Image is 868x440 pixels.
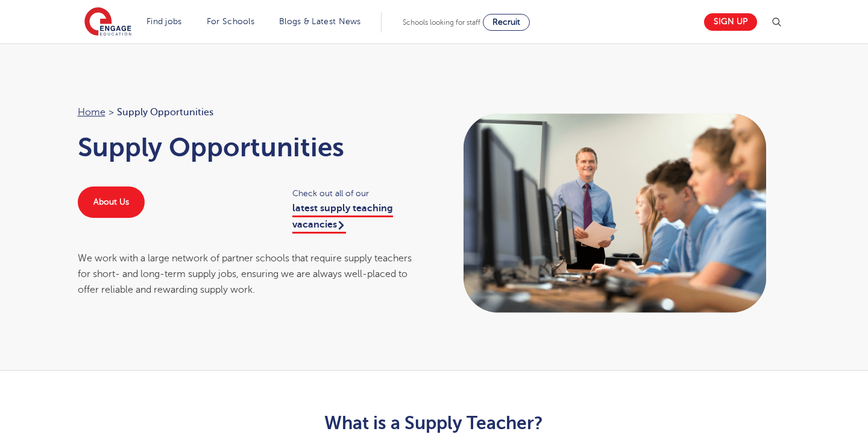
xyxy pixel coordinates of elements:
a: About Us [78,187,145,218]
a: Home [78,107,105,118]
div: We work with a large network of partner schools that require supply teachers for short- and long-... [78,250,423,298]
nav: breadcrumb [78,104,423,120]
a: latest supply teaching vacancies [292,203,393,233]
span: Supply Opportunities [117,104,213,120]
a: Recruit [483,14,530,31]
span: Check out all of our [292,187,422,200]
a: Find jobs [146,17,182,26]
span: Recruit [492,18,520,27]
h2: What is a Supply Teacher? [139,413,730,433]
a: Blogs & Latest News [279,17,361,26]
img: Engage Education [84,7,131,37]
span: > [108,107,114,118]
a: For Schools [207,17,254,26]
h1: Supply Opportunities [78,132,423,162]
a: Sign up [704,13,757,31]
span: Schools looking for staff [403,18,480,27]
